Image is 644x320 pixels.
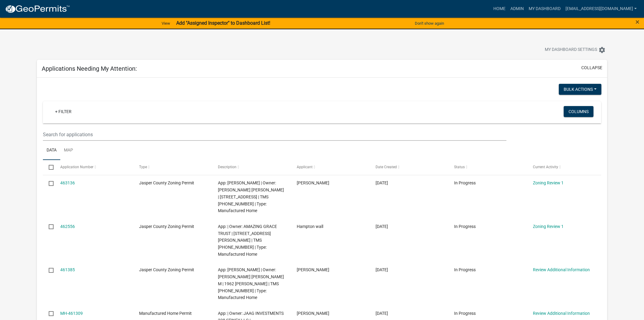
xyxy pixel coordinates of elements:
span: Jasper County Zoning Permit [139,224,194,229]
span: App: fabiola garcia hernandez | Owner: SERVIN RICARDO TRUJILLO | 308 sardis rd | TMS 047-00-03-18... [218,180,284,213]
span: × [635,18,639,26]
a: 462556 [60,224,75,229]
h5: Applications Needing My Attention: [42,65,137,72]
span: In Progress [454,224,476,229]
span: Current Activity [533,165,558,169]
input: Search for applications [43,128,507,141]
a: My Dashboard [526,3,563,15]
datatable-header-cell: Application Number [54,160,133,175]
span: 08/12/2025 [376,224,388,229]
datatable-header-cell: Type [133,160,212,175]
i: settings [598,46,606,54]
button: Close [635,18,639,26]
span: 08/13/2025 [376,180,388,185]
span: My Dashboard Settings [545,46,597,54]
a: MH-461309 [60,311,83,316]
a: Home [491,3,508,15]
span: App: | Owner: AMAZING GRACE TRUST | 4876 LOG HALL RD | TMS 060-00-05-003 | Type: Manufactured Home [218,224,277,257]
span: Date Created [376,165,397,169]
span: Dustin Tuten [297,267,329,272]
a: Zoning Review 1 [533,180,564,185]
a: Review Additional Information [533,311,590,316]
span: In Progress [454,180,476,185]
button: Bulk Actions [559,84,601,95]
a: Zoning Review 1 [533,224,564,229]
a: Review Additional Information [533,267,590,272]
a: Map [60,141,77,160]
datatable-header-cell: Current Activity [527,160,606,175]
span: ARTURO GORDILLO [297,311,329,316]
span: App: Jamie Tuten | Owner: DARA CARLA M | 1962 FLOYD RD | TMS 045-00-01-029 | Type: Manufactured Home [218,267,284,300]
a: 461385 [60,267,75,272]
span: Jasper County Zoning Permit [139,267,194,272]
span: fabiola garcia hernandez [297,180,329,185]
a: View [159,18,173,28]
span: In Progress [454,311,476,316]
button: Columns [564,106,593,117]
span: 08/08/2025 [376,267,388,272]
span: Description [218,165,236,169]
a: Data [43,141,60,160]
a: Admin [508,3,526,15]
datatable-header-cell: Date Created [369,160,448,175]
button: collapse [581,65,602,71]
a: + Filter [50,106,76,117]
button: Don't show again [412,18,446,28]
datatable-header-cell: Status [448,160,527,175]
strong: Add "Assigned Inspector" to Dashboard List! [176,20,270,26]
span: Manufactured Home Permit [139,311,192,316]
span: Applicant [297,165,313,169]
span: Application Number [60,165,93,169]
datatable-header-cell: Select [43,160,54,175]
span: Jasper County Zoning Permit [139,180,194,185]
span: 08/08/2025 [376,311,388,316]
span: In Progress [454,267,476,272]
datatable-header-cell: Applicant [291,160,370,175]
a: 463136 [60,180,75,185]
button: My Dashboard Settingssettings [540,44,611,56]
span: Hampton wall [297,224,323,229]
datatable-header-cell: Description [212,160,291,175]
span: Status [454,165,465,169]
span: Type [139,165,147,169]
a: [EMAIL_ADDRESS][DOMAIN_NAME] [563,3,639,15]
